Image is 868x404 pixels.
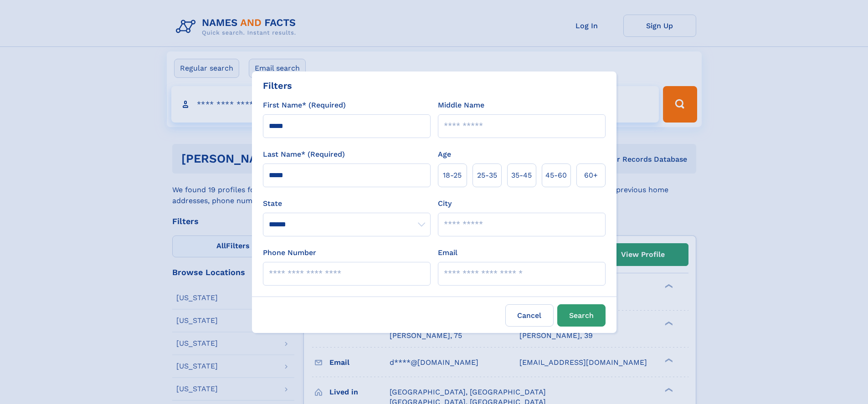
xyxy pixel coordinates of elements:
[438,100,484,111] label: Middle Name
[263,198,431,209] label: State
[263,247,316,258] label: Phone Number
[438,247,457,258] label: Email
[263,79,292,92] div: Filters
[263,100,346,111] label: First Name* (Required)
[438,149,451,160] label: Age
[557,304,606,327] button: Search
[438,198,452,209] label: City
[443,170,462,181] span: 18‑25
[511,170,532,181] span: 35‑45
[477,170,497,181] span: 25‑35
[505,304,554,327] label: Cancel
[545,170,567,181] span: 45‑60
[263,149,345,160] label: Last Name* (Required)
[584,170,598,181] span: 60+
